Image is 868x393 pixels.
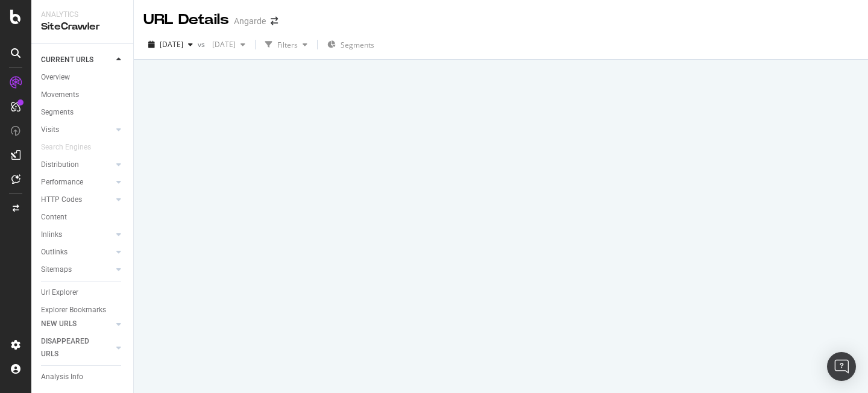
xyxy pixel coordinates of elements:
a: NEW URLS [41,318,113,330]
a: Content [41,211,125,224]
div: Segments [41,106,74,119]
span: vs [198,39,207,49]
span: 2024 Dec. 15th [207,39,236,49]
a: Distribution [41,159,113,171]
a: DISAPPEARED URLS [41,335,113,360]
div: Explorer Bookmarks [41,304,106,316]
div: Movements [41,89,79,101]
div: HTTP Codes [41,193,82,206]
div: arrow-right-arrow-left [271,17,278,25]
div: Filters [277,40,298,50]
a: Segments [41,106,125,119]
div: CURRENT URLS [41,54,93,66]
div: Visits [41,124,59,136]
div: Open Intercom Messenger [827,352,856,381]
div: NEW URLS [41,318,77,330]
a: Url Explorer [41,286,125,299]
button: Filters [260,35,312,54]
a: Visits [41,124,113,136]
div: SiteCrawler [41,20,124,34]
div: Analytics [41,10,124,20]
div: Search Engines [41,141,91,154]
div: DISAPPEARED URLS [41,335,102,360]
a: HTTP Codes [41,193,113,206]
a: Movements [41,89,125,101]
div: Content [41,211,67,224]
div: Performance [41,176,83,189]
div: Analysis Info [41,371,83,383]
a: Sitemaps [41,263,113,276]
a: Analysis Info [41,371,125,383]
div: Overview [41,71,70,84]
a: Performance [41,176,113,189]
button: Segments [322,35,379,54]
span: Segments [341,40,374,50]
a: Search Engines [41,141,103,154]
a: Inlinks [41,228,113,241]
div: Url Explorer [41,286,78,299]
button: [DATE] [143,35,198,54]
div: Sitemaps [41,263,72,276]
a: Overview [41,71,125,84]
a: CURRENT URLS [41,54,113,66]
div: Angarde [234,15,266,27]
a: Outlinks [41,246,113,259]
span: 2025 Jul. 6th [160,39,183,49]
div: URL Details [143,10,229,30]
div: Inlinks [41,228,62,241]
div: Outlinks [41,246,68,259]
a: Explorer Bookmarks [41,304,125,316]
button: [DATE] [207,35,250,54]
div: Distribution [41,159,79,171]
